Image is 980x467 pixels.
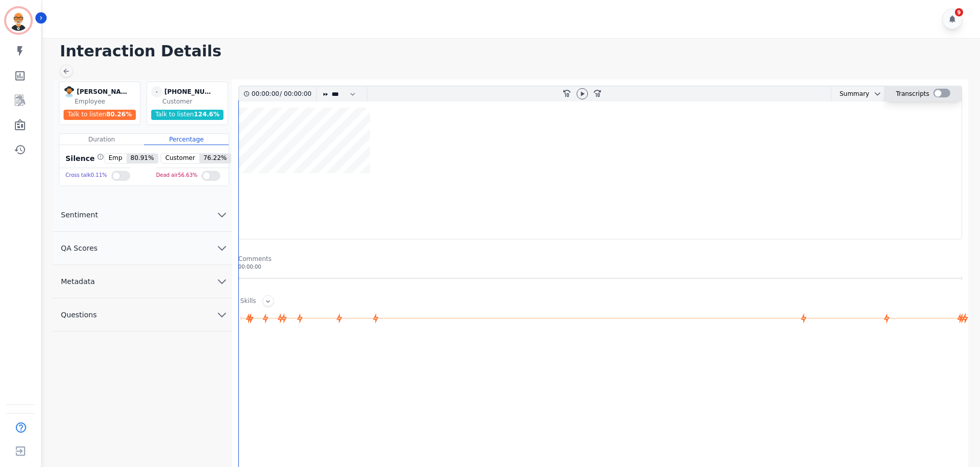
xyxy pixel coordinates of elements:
div: Transcripts [896,87,929,101]
div: 9 [955,8,963,16]
svg: chevron down [216,209,228,221]
span: QA Scores [53,243,106,253]
button: QA Scores chevron down [53,232,232,265]
div: Talk to listen [64,110,136,120]
div: Silence [64,153,104,164]
div: Summary [831,87,869,101]
div: Skills [240,297,256,307]
span: 80.91 % [127,154,158,163]
div: Dead air 56.63 % [156,168,198,183]
svg: chevron down [873,90,882,98]
span: 76.22 % [199,154,231,163]
svg: chevron down [216,275,228,288]
span: Customer [161,154,199,163]
span: - [151,86,162,97]
span: Metadata [53,276,103,287]
div: 00:00:00 [238,263,962,271]
button: Metadata chevron down [53,265,232,298]
svg: chevron down [216,309,228,321]
span: Emp [105,154,127,163]
button: chevron down [869,90,882,98]
div: [PHONE_NUMBER] [165,86,216,97]
div: Cross talk 0.11 % [66,168,107,183]
div: Customer [162,97,226,106]
button: Sentiment chevron down [53,198,232,232]
div: Duration [59,134,144,145]
div: [PERSON_NAME] [77,86,128,97]
div: Talk to listen [151,110,224,120]
svg: chevron down [216,242,228,254]
span: Questions [53,310,105,320]
span: 124.6 % [194,111,219,118]
div: Percentage [144,134,229,145]
div: 00:00:00 [252,87,280,101]
div: 00:00:00 [282,87,310,101]
h1: Interaction Details [60,42,970,60]
button: Questions chevron down [53,298,232,332]
span: 80.26 % [106,111,132,118]
span: Sentiment [53,210,106,220]
div: Comments [238,255,962,263]
img: Bordered avatar [6,8,31,33]
div: / [252,87,314,101]
div: Employee [75,97,138,106]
